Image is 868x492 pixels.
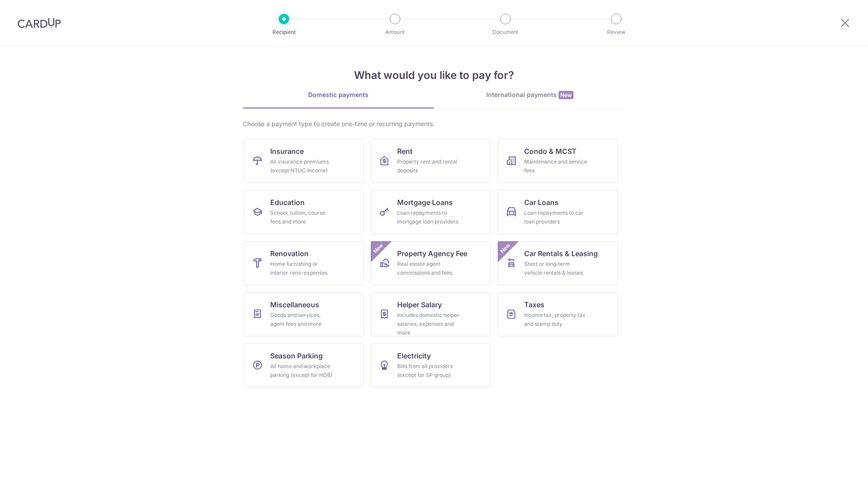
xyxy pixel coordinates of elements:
[397,311,461,337] div: Includes domestic helper salaries, expenses and more
[397,157,461,175] div: Property rent and rental deposits
[524,197,559,208] span: Car Loans
[243,67,626,83] h4: What would you like to pay for?
[498,190,618,234] a: Car LoansLoan repayments to car loan providers
[434,90,626,100] div: International payments
[270,350,323,361] span: Season Parking
[362,28,428,37] p: Amount
[18,18,61,28] img: CardUp
[243,119,626,128] div: Choose a payment type to create one-time or recurring payments.
[498,241,512,256] span: New
[397,248,467,259] span: Property Agency Fee
[397,146,413,157] span: Rent
[244,241,364,285] a: RenovationHome furnishing or interior reno-expenses
[473,28,538,37] p: Document
[397,197,453,208] span: Mortgage Loans
[371,241,385,256] span: New
[584,28,649,37] p: Review
[244,292,364,336] a: MiscellaneousGoods and services, agent fees and more
[270,248,309,259] span: Renovation
[371,241,491,285] a: Property Agency FeeReal estate agent commissions and feesNew
[524,146,577,157] span: Condo & MCST
[524,157,588,175] div: Maintenance and service fees
[270,157,334,175] div: All insurance premiums (except NTUC Income)
[559,91,574,99] span: New
[397,362,461,380] div: Bills from all providers (except for SP group)
[524,209,588,226] div: Loan repayments to car loan providers
[270,311,334,328] div: Goods and services, agent fees and more
[270,146,304,157] span: Insurance
[270,197,305,208] span: Education
[498,292,618,336] a: TaxesIncome tax, property tax and stamp duty
[524,248,598,259] span: Car Rentals & Leasing
[371,139,491,183] a: RentProperty rent and rental deposits
[251,28,317,37] p: Recipient
[524,299,544,310] span: Taxes
[397,350,431,361] span: Electricity
[498,241,618,285] a: Car Rentals & LeasingShort or long‑term vehicle rentals & leasesNew
[371,343,491,388] a: ElectricityBills from all providers (except for SP group)
[371,292,491,336] a: Helper SalaryIncludes domestic helper salaries, expenses and more
[244,343,364,388] a: Season ParkingAll home and workplace parking (except for HDB)
[244,190,364,234] a: EducationSchool, tuition, course fees and more
[524,260,588,277] div: Short or long‑term vehicle rentals & leases
[397,299,442,310] span: Helper Salary
[397,260,461,277] div: Real estate agent commissions and fees
[270,209,334,226] div: School, tuition, course fees and more
[244,139,364,183] a: InsuranceAll insurance premiums (except NTUC Income)
[498,139,618,183] a: Condo & MCSTMaintenance and service fees
[270,299,319,310] span: Miscellaneous
[524,311,588,328] div: Income tax, property tax and stamp duty
[270,362,334,380] div: All home and workplace parking (except for HDB)
[397,209,461,226] div: Loan repayments to mortgage loan providers
[270,260,334,277] div: Home furnishing or interior reno-expenses
[243,90,434,99] div: Domestic payments
[371,190,491,234] a: Mortgage LoansLoan repayments to mortgage loan providers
